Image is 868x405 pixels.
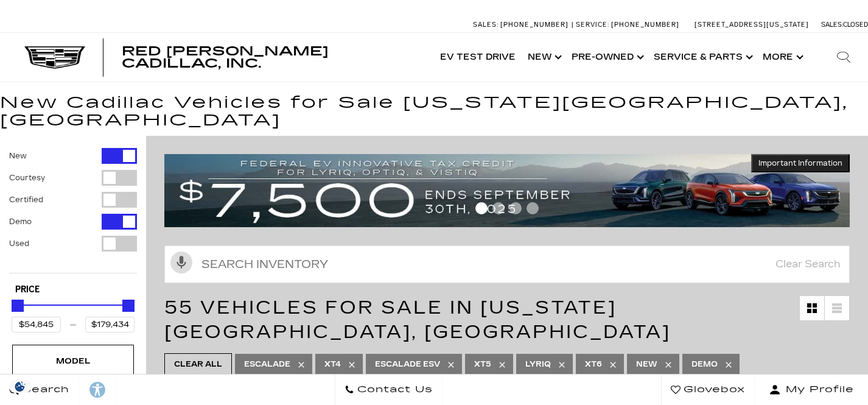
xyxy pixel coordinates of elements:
span: Escalade [244,357,290,372]
a: Contact Us [335,375,443,405]
span: Contact Us [354,381,433,398]
label: Used [9,238,29,250]
button: Important Information [751,154,850,172]
span: Sales: [473,21,499,29]
label: New [9,150,27,162]
a: Sales: [PHONE_NUMBER] [473,21,572,28]
img: Opt-Out Icon [6,380,34,393]
span: XT6 [585,357,602,372]
span: Glovebox [681,381,745,398]
a: Red [PERSON_NAME] Cadillac, Inc. [122,45,422,69]
input: Search Inventory [164,245,850,283]
span: 55 Vehicles for Sale in [US_STATE][GEOGRAPHIC_DATA], [GEOGRAPHIC_DATA] [164,297,671,343]
span: Important Information [758,158,842,168]
span: [PHONE_NUMBER] [611,21,679,29]
span: My Profile [781,381,854,398]
div: ModelModel [12,345,134,378]
a: Service & Parts [648,33,757,82]
img: vrp-tax-ending-august-version [164,154,850,228]
section: Click to Open Cookie Consent Modal [6,380,34,393]
span: Go to slide 4 [527,202,539,214]
a: Service: [PHONE_NUMBER] [572,21,682,28]
span: New [636,357,657,372]
div: Price [12,295,135,333]
span: XT5 [474,357,491,372]
span: [PHONE_NUMBER] [500,21,569,29]
input: Minimum [12,317,61,333]
svg: Click to toggle on voice search [170,252,192,273]
button: More [757,33,807,82]
span: Demo [691,357,718,372]
span: Clear All [174,357,222,372]
span: Go to slide 3 [509,202,522,214]
span: Service: [576,21,609,29]
input: Maximum [85,317,135,333]
a: [STREET_ADDRESS][US_STATE] [695,21,809,29]
div: Model [43,354,103,368]
span: Search [19,381,69,398]
label: Demo [9,216,32,228]
label: Certified [9,194,43,206]
span: Red [PERSON_NAME] Cadillac, Inc. [122,44,329,71]
a: Pre-Owned [565,33,648,82]
div: Minimum Price [12,300,24,312]
h5: Price [15,284,131,295]
span: Closed [843,21,868,29]
a: New [522,33,565,82]
label: Courtesy [9,172,45,184]
a: Glovebox [661,375,755,405]
span: XT4 [324,357,341,372]
span: Go to slide 2 [492,202,505,214]
div: Filter by Vehicle Type [9,148,137,273]
span: LYRIQ [525,357,551,372]
button: Open user profile menu [755,375,868,405]
div: Maximum Price [122,300,135,312]
img: Cadillac Dark Logo with Cadillac White Text [24,46,85,69]
a: EV Test Drive [434,33,522,82]
span: Escalade ESV [375,357,440,372]
span: Go to slide 1 [475,202,488,214]
span: Sales: [821,21,843,29]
